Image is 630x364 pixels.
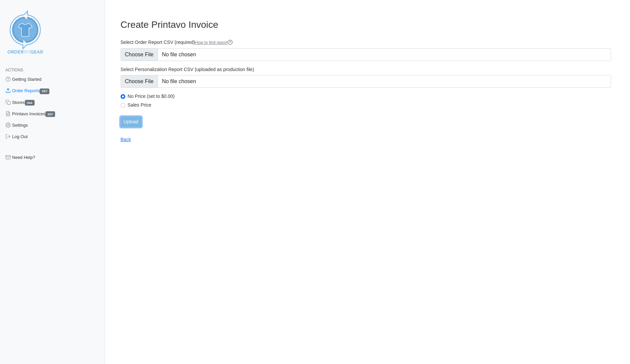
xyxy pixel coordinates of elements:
label: Select Order Report CSV (required) [121,39,611,46]
span: 357 [40,88,49,94]
label: Sales Price [128,102,611,108]
label: Select Personalization Report CSV (uploaded as production file) [121,66,611,72]
h3: Create Printavo Invoice [121,19,611,31]
span: Actions [5,68,23,72]
span: 344 [25,100,35,106]
label: No Price (set to $0.00) [128,93,611,99]
input: Upload [121,117,141,127]
a: How to find report [195,40,233,45]
a: Back [121,137,131,142]
span: 357 [45,111,55,117]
